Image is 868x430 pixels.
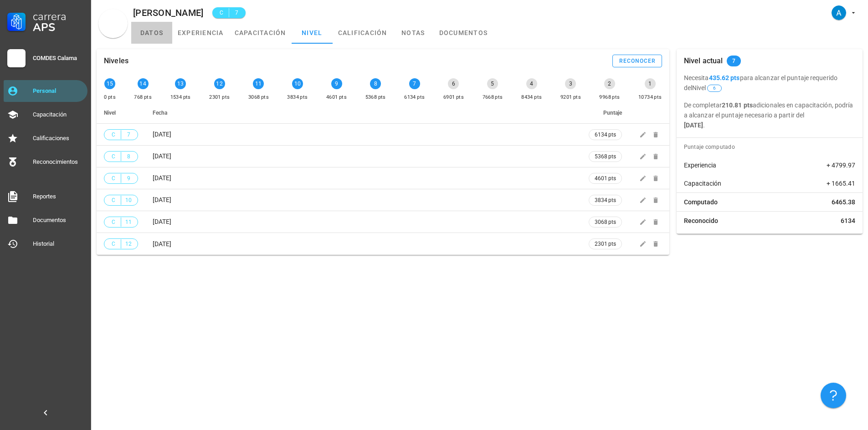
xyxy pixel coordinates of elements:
a: Reconocimientos [4,151,87,173]
span: 6 [713,85,716,91]
div: 9201 pts [560,93,581,102]
div: 5 [487,78,498,89]
div: reconocer [619,58,656,64]
span: Computado [684,197,718,207]
span: 5368 pts [595,152,616,161]
span: C [218,8,225,17]
a: calificación [333,22,393,44]
span: C [110,239,117,248]
div: 9968 pts [599,93,620,102]
button: reconocer [612,55,662,67]
span: C [110,152,117,161]
span: 4601 pts [595,174,616,183]
a: datos [131,22,172,44]
span: C [110,174,117,183]
div: 14 [138,78,149,89]
span: C [110,218,117,227]
div: Historial [33,240,84,248]
span: Experiencia [684,161,716,170]
th: Fecha [145,102,581,124]
div: avatar [98,9,128,38]
span: 9 [125,174,132,183]
div: 7 [409,78,420,89]
span: [DATE] [153,240,171,248]
div: 1 [645,78,656,89]
div: 768 pts [134,93,152,102]
div: [PERSON_NAME] [133,8,203,18]
span: 3834 pts [595,196,616,205]
div: 13 [175,78,186,89]
div: 8 [370,78,381,89]
div: 2301 pts [209,93,230,102]
div: Documentos [33,217,84,224]
div: Capacitación [33,111,84,118]
p: De completar adicionales en capacitación, podría a alcanzar el puntaje necesario a partir del . [684,100,855,130]
b: 210.81 pts [722,101,753,109]
b: [DATE] [684,121,704,129]
span: 3068 pts [595,218,616,227]
a: Calificaciones [4,127,87,149]
p: Necesita para alcanzar el puntaje requerido del [684,73,855,93]
div: 4 [526,78,537,89]
div: 5368 pts [365,93,386,102]
span: 7 [125,130,132,139]
div: 1534 pts [170,93,191,102]
div: 3834 pts [287,93,308,102]
div: Reportes [33,193,84,200]
span: 2301 pts [595,239,616,248]
div: 3 [565,78,576,89]
a: Reportes [4,186,87,207]
span: 8 [125,152,132,161]
span: 7 [732,56,735,66]
span: [DATE] [153,196,171,203]
span: Nivel [692,84,723,91]
span: C [110,196,117,205]
div: 4601 pts [326,93,347,102]
span: [DATE] [153,174,171,182]
span: Puntaje [603,110,622,116]
div: Personal [33,87,84,95]
div: Carrera [33,11,84,22]
span: C [110,130,117,139]
div: 2 [604,78,615,89]
div: COMDES Calama [33,55,84,62]
span: 6134 [841,216,855,225]
span: + 4799.97 [827,161,855,170]
div: 7668 pts [483,93,503,102]
span: [DATE] [153,131,171,138]
span: Nivel [104,110,116,116]
div: 10 [292,78,303,89]
span: 12 [125,239,132,248]
span: 11 [125,218,132,227]
span: Capacitación [684,179,721,188]
div: 6 [448,78,459,89]
div: 11 [253,78,264,89]
span: Fecha [153,110,167,116]
a: experiencia [172,22,229,44]
span: 6465.38 [832,197,855,207]
span: 6134 pts [595,130,616,139]
div: 8434 pts [521,93,542,102]
a: Capacitación [4,104,87,126]
div: avatar [832,5,846,20]
div: APS [33,22,84,33]
div: Calificaciones [33,135,84,142]
div: Reconocimientos [33,158,84,166]
div: 9 [331,78,342,89]
div: 6134 pts [404,93,425,102]
span: 7 [233,8,240,17]
span: 10 [125,196,132,205]
div: 10734 pts [638,93,662,102]
a: documentos [434,22,493,44]
th: Puntaje [581,102,629,124]
div: Puntaje computado [680,138,863,156]
div: Nivel actual [684,49,723,73]
span: [DATE] [153,218,171,225]
a: nivel [292,22,333,44]
a: Documentos [4,209,87,231]
div: 3068 pts [248,93,269,102]
div: 0 pts [104,93,116,102]
span: + 1665.41 [827,179,855,188]
div: 15 [104,78,115,89]
th: Nivel [97,102,145,124]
